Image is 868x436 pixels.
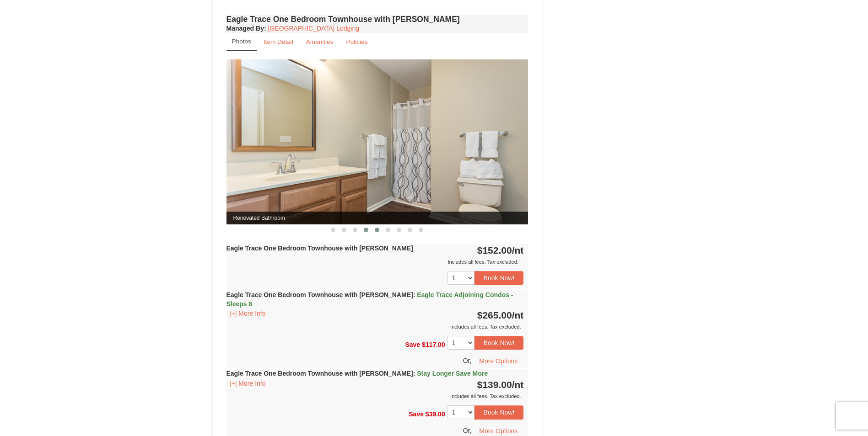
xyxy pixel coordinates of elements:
span: Or, [463,426,472,434]
span: /nt [512,245,524,255]
span: Renovated Bathroom [226,212,528,224]
strong: : [226,25,266,32]
small: Amenities [306,38,334,45]
img: Renovated Bathroom [226,59,528,224]
small: Policies [346,38,367,45]
a: [GEOGRAPHIC_DATA] Lodging [268,25,359,32]
span: $117.00 [422,341,445,348]
button: More Options [473,354,523,368]
a: Policies [340,33,373,51]
div: Includes all fees. Tax excluded. [226,257,524,266]
span: /nt [512,310,524,320]
button: Book Now! [474,405,524,419]
strong: Eagle Trace One Bedroom Townhouse with [PERSON_NAME] [226,245,413,252]
span: Managed By [226,25,264,32]
span: Eagle Trace Adjoining Condos - Sleeps 8 [226,291,513,308]
h4: Eagle Trace One Bedroom Townhouse with [PERSON_NAME] [226,15,528,24]
small: Photos [232,38,251,45]
a: Amenities [300,33,340,51]
strong: Eagle Trace One Bedroom Townhouse with [PERSON_NAME] [226,370,488,377]
span: Stay Longer Save More [417,370,488,377]
button: [+] More Info [226,308,269,319]
span: /nt [512,379,524,390]
strong: $152.00 [477,245,524,255]
button: [+] More Info [226,378,269,388]
span: Save [409,410,424,418]
span: $139.00 [477,379,512,390]
button: Book Now! [474,336,524,350]
a: Photos [226,33,257,51]
small: Item Detail [264,38,293,45]
div: Includes all fees. Tax excluded. [226,322,524,331]
span: Save [405,341,420,348]
button: Book Now! [474,271,524,285]
div: Includes all fees. Tax excluded. [226,392,524,401]
span: $265.00 [477,310,512,320]
strong: Eagle Trace One Bedroom Townhouse with [PERSON_NAME] [226,291,513,308]
span: : [413,291,415,298]
span: $39.00 [426,410,445,418]
a: Item Detail [258,33,299,51]
span: Or, [463,357,472,364]
span: : [413,370,415,377]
